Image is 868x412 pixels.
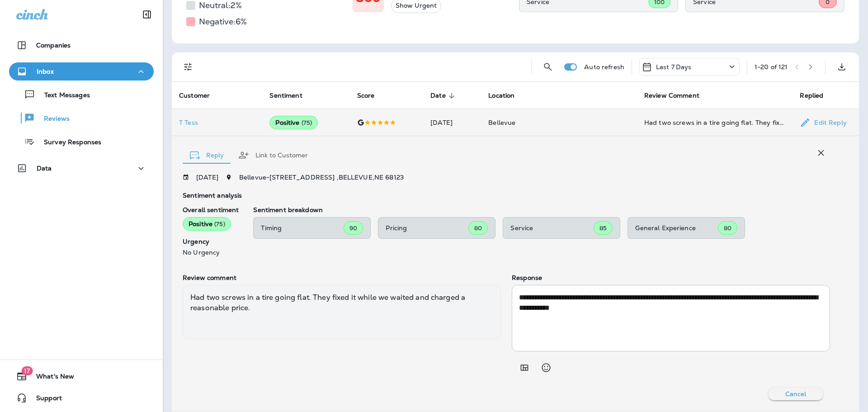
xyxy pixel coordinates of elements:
p: Timing [261,224,344,232]
p: Companies [36,42,71,49]
div: Positive [183,217,231,231]
p: Last 7 Days [656,63,692,71]
button: Reply [183,139,231,171]
p: Service [510,224,594,232]
button: Text Messages [9,85,154,104]
button: Survey Responses [9,132,154,151]
p: Auto refresh [584,63,624,71]
span: Date [430,92,446,99]
span: 80 [724,224,731,232]
span: Sentiment [269,92,314,100]
span: 85 [599,224,607,232]
p: T Tess [179,119,255,126]
p: Urgency [183,238,239,245]
p: Sentiment analysis [183,192,830,199]
span: Location [488,92,514,99]
p: Response [512,274,830,281]
span: 90 [349,224,357,232]
p: Data [37,165,52,172]
span: Date [430,92,458,100]
span: Score [357,92,375,99]
span: 80 [474,224,482,232]
p: [DATE] [196,174,218,181]
span: Review Comment [644,92,699,99]
p: Edit Reply [811,119,846,126]
span: Location [488,92,526,100]
button: Support [9,389,154,407]
p: Survey Responses [35,138,101,147]
div: Positive [269,116,318,129]
button: Data [9,159,154,177]
span: ( 75 ) [214,220,225,228]
span: Customer [179,92,210,99]
button: Companies [9,36,154,54]
button: Reviews [9,109,154,128]
div: Had two screws in a tire going flat. They fixed it while we waited and charged a reasonable price. [183,285,501,339]
div: Click to view Customer Drawer [179,119,255,126]
td: [DATE] [423,109,481,136]
p: Overall sentiment [183,206,239,213]
button: Collapse Sidebar [134,5,160,24]
button: Link to Customer [231,139,315,171]
span: What's New [27,373,74,384]
p: Review comment [183,274,501,281]
button: Select an emoji [537,359,555,377]
p: Text Messages [35,91,90,100]
span: Customer [179,92,222,100]
button: Cancel [769,388,823,400]
p: Cancel [785,390,807,398]
span: Replied [800,92,835,100]
span: 17 [21,366,33,375]
button: Export as CSV [833,58,851,76]
button: Inbox [9,62,154,81]
button: Filters [179,58,197,76]
span: Bellevue - [STREET_ADDRESS] , BELLEVUE , NE 68123 [239,173,404,181]
p: General Experience [635,224,718,232]
span: Replied [800,92,823,99]
span: Sentiment [269,92,302,99]
span: Review Comment [644,92,711,100]
button: Add in a premade template [515,359,533,377]
span: Support [27,394,62,405]
span: Bellevue [488,118,515,127]
p: Pricing [386,224,468,232]
span: ( 75 ) [302,119,312,127]
div: 1 - 20 of 121 [755,63,788,71]
p: Inbox [37,68,54,75]
p: Reviews [35,115,70,123]
div: Had two screws in a tire going flat. They fixed it while we waited and charged a reasonable price. [644,118,786,127]
p: Sentiment breakdown [253,206,830,213]
button: Search Reviews [539,58,557,76]
button: 17What's New [9,367,154,385]
h5: Negative: 6 % [199,14,247,29]
p: No Urgency [183,249,239,256]
span: Score [357,92,387,100]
